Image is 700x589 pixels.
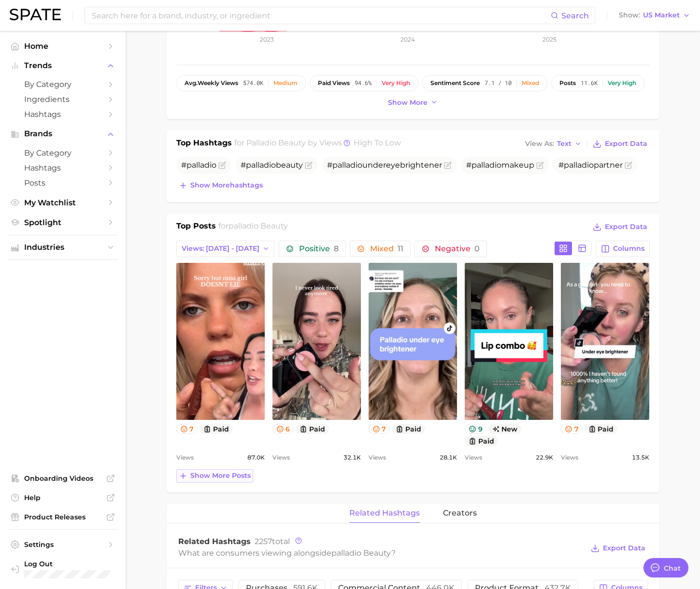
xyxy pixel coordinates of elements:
[471,160,501,170] span: palladio
[246,138,306,147] span: palladio beauty
[185,79,198,86] abbr: average
[318,80,350,86] span: paid views
[24,560,112,568] span: Log Out
[305,161,313,169] button: Flag as miscategorized or irrelevant
[596,241,649,257] button: Columns
[349,509,420,517] span: related hashtags
[522,80,539,86] div: Mixed
[234,137,401,151] h2: for by Views
[536,452,553,463] span: 22.9k
[255,537,290,546] span: total
[260,36,274,43] tspan: 2023
[24,493,101,502] span: Help
[255,537,272,546] span: 2257
[474,244,480,253] span: 0
[440,452,457,463] span: 28.1k
[561,11,589,20] span: Search
[24,42,101,51] span: Home
[430,80,480,86] span: sentiment score
[369,452,386,463] span: Views
[525,141,554,146] span: View As
[24,95,101,104] span: Ingredients
[243,80,263,86] span: 574.0k
[299,245,339,253] span: Positive
[8,160,118,175] a: Hashtags
[382,80,410,86] div: Very high
[8,145,118,160] a: by Category
[334,244,339,253] span: 8
[8,557,118,581] a: Log out. Currently logged in with e-mail leon@palladiobeauty.com.
[605,223,647,231] span: Export Data
[178,546,584,560] div: What are consumers viewing alongside ?
[8,490,118,505] a: Help
[465,452,482,463] span: Views
[488,424,522,434] span: new
[10,9,61,20] img: SPATE
[272,424,294,434] button: 6
[8,215,118,230] a: Spotlight
[8,510,118,524] a: Product Releases
[229,221,288,230] span: palladio beauty
[444,161,452,169] button: Flag as miscategorized or irrelevant
[190,472,251,480] span: Show more posts
[590,137,649,151] button: Export Data
[355,80,371,86] span: 94.6%
[557,141,571,146] span: Text
[24,163,101,172] span: Hashtags
[542,36,556,43] tspan: 2025
[485,80,512,86] span: 7.1 / 10
[218,220,288,235] h2: for
[443,509,477,517] span: creators
[386,96,441,109] button: Show more
[422,75,547,91] button: sentiment score7.1 / 10Mixed
[91,7,551,24] input: Search here for a brand, industry, or ingredient
[24,218,101,227] span: Spotlight
[185,80,238,86] span: weekly views
[176,220,216,235] h1: Top Posts
[176,179,265,192] button: Show morehashtags
[332,160,362,170] span: palladio
[331,548,391,558] span: palladio beauty
[561,424,583,434] button: 7
[536,161,544,169] button: Flag as miscategorized or irrelevant
[24,513,101,521] span: Product Releases
[8,240,118,255] button: Industries
[588,542,647,555] button: Export Data
[581,80,598,86] span: 11.6k
[559,80,576,86] span: posts
[272,452,290,463] span: Views
[176,452,194,463] span: Views
[273,80,298,86] div: Medium
[327,160,442,170] span: # undereyebrightener
[24,129,101,138] span: Brands
[8,92,118,107] a: Ingredients
[8,127,118,141] button: Brands
[466,160,534,170] span: # makeup
[343,452,361,463] span: 32.1k
[24,243,101,252] span: Industries
[276,160,303,170] span: beauty
[176,469,253,483] button: Show more posts
[558,160,623,170] span: # partner
[564,160,594,170] span: palladio
[24,198,101,207] span: My Watchlist
[24,110,101,119] span: Hashtags
[24,61,101,70] span: Trends
[643,13,680,18] span: US Market
[625,161,632,169] button: Flag as miscategorized or irrelevant
[8,58,118,73] button: Trends
[200,424,233,434] button: paid
[176,424,198,434] button: 7
[619,13,640,18] span: Show
[8,471,118,486] a: Onboarding Videos
[8,175,118,190] a: Posts
[523,138,585,150] button: View AsText
[388,99,428,107] span: Show more
[218,161,226,169] button: Flag as miscategorized or irrelevant
[613,244,644,253] span: Columns
[632,452,649,463] span: 13.5k
[603,544,645,552] span: Export Data
[24,148,101,158] span: by Category
[190,181,263,189] span: Show more hashtags
[585,424,618,434] button: paid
